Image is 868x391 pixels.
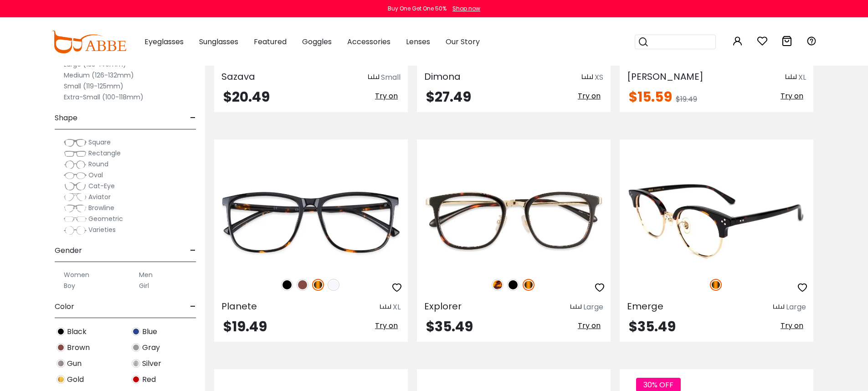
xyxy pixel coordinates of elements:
span: Cat-Eye [88,181,115,190]
button: Try on [778,320,806,332]
span: Try on [781,91,803,101]
button: Try on [372,320,401,332]
button: Try on [372,90,401,102]
span: Featured [254,36,287,47]
span: Gray [142,342,160,353]
span: Round [88,159,108,169]
label: Women [64,269,89,280]
img: Tortoise [312,279,324,291]
span: Aviator [88,192,111,201]
span: Accessories [347,36,390,47]
img: Black [507,279,519,291]
span: $20.49 [223,87,270,107]
span: Square [88,138,111,147]
span: Eyeglasses [144,36,184,47]
img: abbeglasses.com [51,31,126,53]
img: Brown [297,279,308,291]
a: Tortoise Explorer - Metal ,Adjust Nose Pads [417,172,611,269]
div: Shop now [452,5,480,13]
label: Medium (126-132mm) [64,70,134,81]
span: [PERSON_NAME] [627,70,704,83]
img: Tortoise Emerge - Acetate ,Adjust Nose Pads [620,172,813,269]
img: Tortoise Planete - TR ,Universal Bridge Fit [214,172,408,269]
img: Aviator.png [64,193,87,202]
span: Gun [67,358,82,369]
span: Emerge [627,300,663,313]
span: Gender [55,240,82,262]
span: Shape [55,107,77,129]
span: Sunglasses [199,36,238,47]
span: $35.49 [426,317,473,336]
img: Varieties.png [64,226,87,235]
button: Try on [778,90,806,102]
div: Large [786,302,806,313]
a: Shop now [448,5,480,12]
span: $19.49 [676,94,697,104]
img: Gold [56,375,65,384]
img: Gun [56,359,65,368]
span: Explorer [424,300,462,313]
div: XS [595,72,603,83]
img: Translucent [328,279,339,291]
span: $27.49 [426,87,471,107]
span: Rectangle [88,149,121,158]
span: Varieties [88,225,116,234]
span: Try on [578,320,601,331]
img: Cat-Eye.png [64,182,87,191]
div: Buy One Get One 50% [388,5,447,13]
span: Silver [142,358,161,369]
img: Gray [132,343,140,352]
img: Round.png [64,160,87,169]
img: size ruler [570,304,581,311]
span: Sazava [221,70,255,83]
img: size ruler [368,74,379,81]
span: Color [55,296,74,318]
div: Small [381,72,401,83]
span: Planete [221,300,257,313]
span: Try on [375,320,398,331]
span: Our Story [446,36,480,47]
img: Leopard [492,279,503,291]
img: Tortoise [710,279,722,291]
img: Tortoise [523,279,534,291]
img: Red [132,375,140,384]
img: Browline.png [64,204,87,213]
img: Silver [132,359,140,368]
span: Black [67,326,87,337]
span: Gold [67,374,84,385]
button: Try on [575,320,603,332]
div: XL [798,72,806,83]
img: size ruler [773,304,784,311]
span: Try on [375,91,398,101]
span: $19.49 [223,317,267,336]
img: Black [281,279,293,291]
span: Geometric [88,214,123,223]
span: - [190,240,196,262]
label: Boy [64,280,75,291]
img: size ruler [380,304,391,311]
span: Goggles [302,36,332,47]
img: Rectangle.png [64,149,87,158]
button: Try on [575,90,603,102]
img: Blue [132,327,140,336]
label: Men [139,269,153,280]
span: $15.59 [629,87,672,107]
div: Large [583,302,603,313]
span: Oval [88,170,103,180]
label: Girl [139,280,149,291]
span: Blue [142,326,157,337]
img: Geometric.png [64,215,87,224]
span: - [190,296,196,318]
label: Extra-Small (100-118mm) [64,92,144,103]
div: XL [393,302,401,313]
img: size ruler [582,74,593,81]
span: Brown [67,342,90,353]
span: Try on [578,91,601,101]
span: $35.49 [629,317,676,336]
span: Lenses [406,36,430,47]
span: Browline [88,203,114,212]
img: Brown [56,343,65,352]
span: Red [142,374,156,385]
